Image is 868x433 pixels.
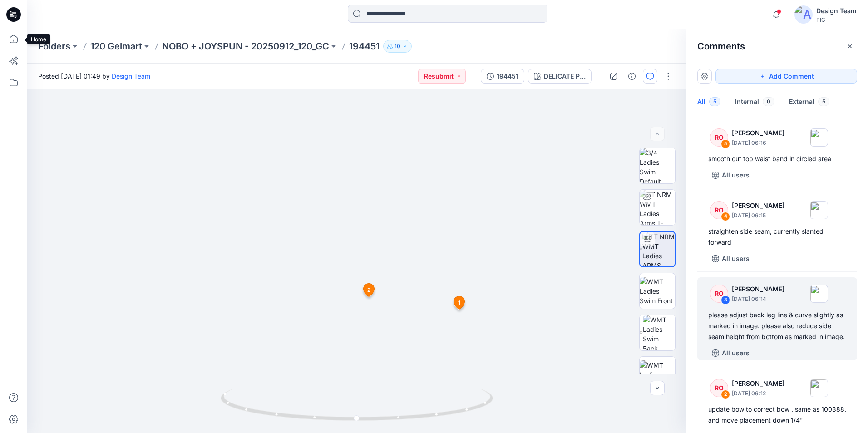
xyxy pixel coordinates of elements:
[722,170,750,181] p: All users
[528,69,592,84] button: DELICATE PINK
[732,200,784,211] p: [PERSON_NAME]
[794,5,813,24] img: avatar
[640,360,675,389] img: WMT Ladies Swim Left
[640,148,675,183] img: 3/4 Ladies Swim Default
[162,40,329,53] a: NOBO + JOYSPUN - 20250912_120_GC
[90,40,142,53] a: 120 Gelmart
[38,71,150,81] span: Posted [DATE] 01:49 by
[708,153,846,164] div: smooth out top waist band in circled area
[732,284,784,295] p: [PERSON_NAME]
[690,91,728,114] button: All
[708,226,846,248] div: straighten side seam, currently slanted forward
[709,97,720,106] span: 5
[697,41,745,52] h2: Comments
[721,295,730,305] div: 3
[721,390,730,399] div: 2
[625,69,639,84] button: Details
[818,97,829,106] span: 5
[732,138,784,148] p: [DATE] 06:16
[640,190,675,225] img: TT NRM WMT Ladies Arms T-POSE
[710,128,728,147] div: RO
[763,97,774,106] span: 0
[349,40,380,53] p: 194451
[383,40,412,53] button: 10
[710,201,728,219] div: RO
[708,346,753,360] button: All users
[708,251,753,266] button: All users
[732,378,784,389] p: [PERSON_NAME]
[642,232,675,266] img: TT NRM WMT Ladies ARMS DOWN
[710,285,728,303] div: RO
[710,379,728,397] div: RO
[722,348,750,359] p: All users
[722,253,750,264] p: All users
[816,16,857,23] div: PIC
[732,128,784,138] p: [PERSON_NAME]
[112,72,150,80] a: Design Team
[708,404,846,426] div: update bow to correct bow . same as 100388. and move placement down 1/4"
[782,91,837,114] button: External
[481,69,524,84] button: 194451
[732,389,784,398] p: [DATE] 06:12
[728,91,782,114] button: Internal
[708,168,753,182] button: All users
[643,315,675,350] img: WMT Ladies Swim Back
[163,67,551,433] img: eyJhbGciOiJIUzI1NiIsImtpZCI6IjAiLCJzbHQiOiJzZXMiLCJ0eXAiOiJKV1QifQ.eyJkYXRhIjp7InR5cGUiOiJzdG9yYW...
[395,41,400,51] p: 10
[721,139,730,148] div: 5
[38,40,70,53] a: Folders
[715,69,857,84] button: Add Comment
[708,310,846,342] div: please adjust back leg line & curve slightly as marked in image. please also reduce side seam hei...
[732,295,784,304] p: [DATE] 06:14
[721,212,730,221] div: 4
[816,5,857,16] div: Design Team
[544,71,586,81] div: DELICATE PINK
[640,277,675,305] img: WMT Ladies Swim Front
[497,71,518,81] div: 194451
[732,211,784,220] p: [DATE] 06:15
